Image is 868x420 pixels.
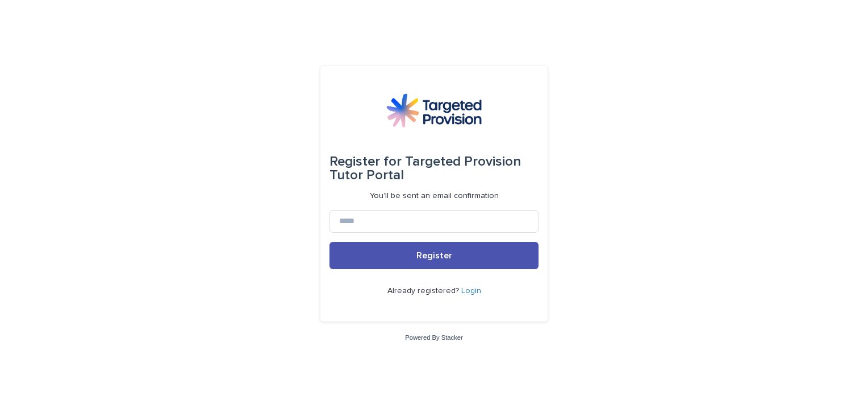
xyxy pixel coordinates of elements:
[329,242,539,269] button: Register
[387,287,461,295] span: Already registered?
[461,287,481,295] a: Login
[416,251,452,260] span: Register
[370,191,499,201] p: You'll be sent an email confirmation
[405,334,462,341] a: Powered By Stacker
[329,155,402,168] span: Register for
[386,93,482,127] img: M5nRWzHhSzIhMunXDL62
[329,146,539,191] div: Targeted Provision Tutor Portal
